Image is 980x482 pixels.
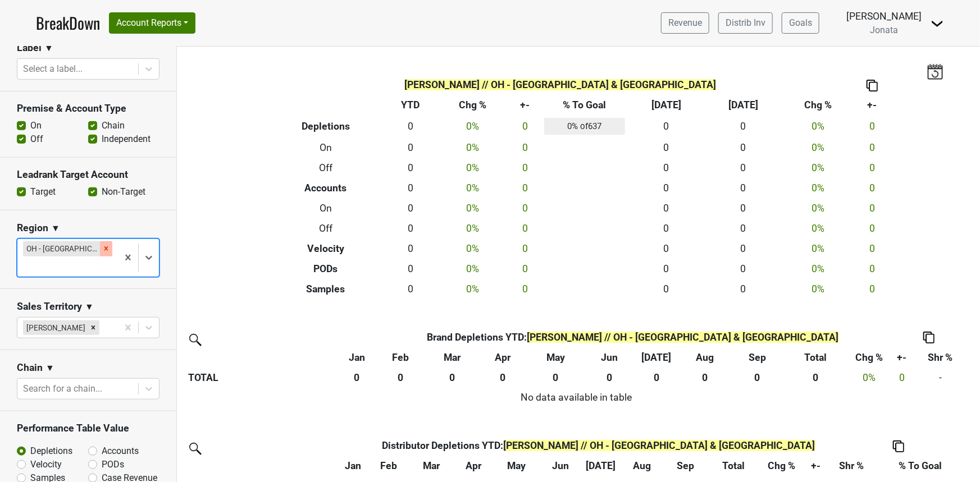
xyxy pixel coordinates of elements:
[678,368,731,388] th: 0
[17,103,159,114] h3: Premise & Account Type
[705,115,782,137] td: 0
[102,119,125,132] label: Chain
[267,137,384,158] th: On
[705,137,782,158] td: 0
[30,185,56,199] label: Target
[185,388,968,408] td: No data available in table
[437,259,509,279] td: 0 %
[705,198,782,218] td: 0
[102,444,139,458] label: Accounts
[384,198,436,218] td: 0
[931,17,944,30] img: Dropdown Menu
[17,222,48,234] h3: Region
[267,115,384,137] th: Depletions
[854,178,890,198] td: 0
[782,178,854,198] td: 0 %
[509,178,541,198] td: 0
[368,456,409,476] th: Feb: activate to sort column ascending
[628,137,705,158] td: 0
[854,259,890,279] td: 0
[628,279,705,299] td: 0
[30,458,62,471] label: Velocity
[102,185,145,199] label: Non-Target
[870,25,898,35] span: Jonata
[509,238,541,259] td: 0
[267,198,384,218] th: On
[102,458,124,471] label: PODs
[914,347,968,368] th: Shr %: activate to sort column ascending
[509,259,541,279] td: 0
[384,137,436,158] td: 0
[384,158,436,178] td: 0
[437,238,509,259] td: 0 %
[584,347,635,368] th: Jun: activate to sort column ascending
[437,218,509,238] td: 0 %
[718,12,773,34] a: Distrib Inv
[339,368,376,388] th: 0
[846,9,922,24] div: [PERSON_NAME]
[478,347,527,368] th: Apr: activate to sort column ascending
[874,456,968,476] th: % To Goal: activate to sort column ascending
[899,372,905,383] span: 0
[854,95,890,115] th: +-
[914,368,968,388] td: -
[102,132,151,146] label: Independent
[584,368,635,388] th: 0
[17,301,82,313] h3: Sales Territory
[783,368,849,388] th: 0
[267,178,384,198] th: Accounts
[527,347,584,368] th: May: activate to sort column ascending
[664,456,706,476] th: Sep: activate to sort column ascending
[628,158,705,178] td: 0
[705,95,782,115] th: [DATE]
[30,132,43,146] label: Off
[509,137,541,158] td: 0
[527,368,584,388] th: 0
[185,368,339,388] th: TOTAL
[36,11,100,35] a: BreakDown
[635,368,678,388] th: 0
[384,95,436,115] th: YTD
[867,80,878,91] img: Copy to clipboard
[628,95,705,115] th: [DATE]
[707,456,761,476] th: Total: activate to sort column ascending
[509,115,541,137] td: 0
[891,347,914,368] th: +-: activate to sort column ascending
[923,332,935,343] img: Copy to clipboard
[409,456,454,476] th: Mar: activate to sort column ascending
[185,456,338,476] th: &nbsp;: activate to sort column ascending
[509,95,541,115] th: +-
[582,456,620,476] th: Jul: activate to sort column ascending
[628,178,705,198] td: 0
[541,95,628,115] th: % To Goal
[17,42,42,54] h3: Label
[509,279,541,299] td: 0
[267,259,384,279] th: PODs
[803,456,829,476] th: +-: activate to sort column ascending
[267,158,384,178] th: Off
[504,440,815,451] span: [PERSON_NAME] // OH - [GEOGRAPHIC_DATA] & [GEOGRAPHIC_DATA]
[893,440,904,452] img: Copy to clipboard
[635,347,678,368] th: Jul: activate to sort column ascending
[384,238,436,259] td: 0
[782,238,854,259] td: 0 %
[45,361,54,375] span: ▼
[527,332,839,343] span: [PERSON_NAME] // OH - [GEOGRAPHIC_DATA] & [GEOGRAPHIC_DATA]
[782,158,854,178] td: 0 %
[705,259,782,279] td: 0
[384,115,436,137] td: 0
[437,178,509,198] td: 0 %
[678,347,731,368] th: Aug: activate to sort column ascending
[732,368,783,388] th: 0
[437,95,509,115] th: Chg %
[782,115,854,137] td: 0 %
[478,368,527,388] th: 0
[628,259,705,279] td: 0
[628,218,705,238] td: 0
[854,238,890,259] td: 0
[782,137,854,158] td: 0 %
[109,12,195,34] button: Account Reports
[509,158,541,178] td: 0
[705,218,782,238] td: 0
[375,368,425,388] th: 0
